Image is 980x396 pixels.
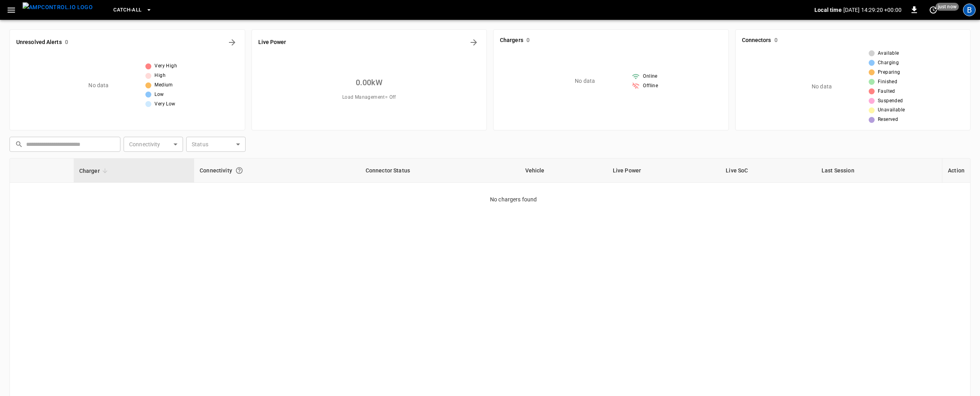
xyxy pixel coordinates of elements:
[575,77,595,85] p: No data
[65,38,68,47] h6: 0
[226,36,238,49] button: All Alerts
[526,36,530,45] h6: 0
[643,73,657,80] span: Online
[342,94,396,101] span: Load Management = Off
[467,36,480,49] button: Energy Overview
[878,97,903,105] span: Suspended
[812,82,832,91] p: No data
[500,36,523,45] h6: Chargers
[720,159,816,183] th: Live SoC
[936,3,959,11] span: just now
[927,4,940,16] button: set refresh interval
[110,2,155,18] button: Catch-all
[878,59,899,67] span: Charging
[154,62,177,70] span: Very High
[878,69,900,77] span: Preparing
[154,81,173,89] span: Medium
[643,82,658,90] span: Offline
[16,38,62,47] h6: Unresolved Alerts
[878,116,898,124] span: Reserved
[113,6,141,15] span: Catch-all
[154,72,166,80] span: High
[878,106,905,114] span: Unavailable
[520,159,607,183] th: Vehicle
[88,81,109,90] p: No data
[356,76,383,89] h6: 0.00 kW
[79,166,110,176] span: Charger
[23,2,93,12] img: ampcontrol.io logo
[154,91,164,99] span: Low
[814,6,842,14] p: Local time
[942,159,970,183] th: Action
[878,78,897,86] span: Finished
[774,36,778,45] h6: 0
[843,6,902,14] p: [DATE] 14:29:20 +00:00
[360,159,520,183] th: Connector Status
[816,159,942,183] th: Last Session
[232,163,246,178] button: Connection between the charger and our software.
[200,163,354,178] div: Connectivity
[154,100,175,108] span: Very Low
[878,88,895,96] span: Faulted
[607,159,721,183] th: Live Power
[878,50,899,57] span: Available
[742,36,771,45] h6: Connectors
[258,38,286,47] h6: Live Power
[490,183,970,204] p: No chargers found
[963,4,976,16] div: profile-icon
